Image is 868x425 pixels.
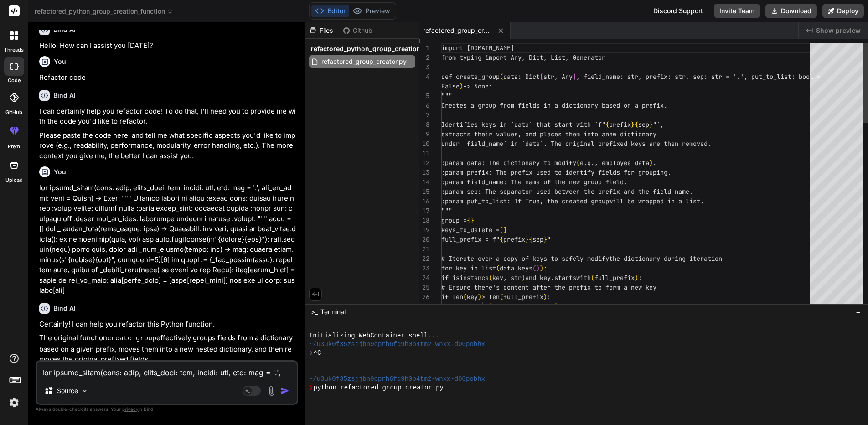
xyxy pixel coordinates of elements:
[5,176,23,184] label: Upload
[816,26,861,35] span: Show preview
[419,292,429,302] div: 26
[419,187,429,197] div: 15
[543,264,547,272] span: :
[419,264,429,273] div: 23
[609,197,704,205] span: will be wrapped in a list.
[419,244,429,254] div: 21
[609,187,693,196] span: fix and the field name.
[605,120,609,129] span: {
[525,274,591,282] span: and key.startswith
[759,73,821,81] span: t_to_list: bool =
[547,302,551,311] span: )
[653,159,656,167] span: .
[551,302,554,311] span: :
[57,386,78,395] p: Source
[441,53,605,62] span: from typing import Any, Dict, List, Generator
[609,140,711,148] span: fixed keys are then removed.
[314,384,444,392] span: python refactored_group_creator.py
[441,82,460,90] span: False
[419,62,429,72] div: 3
[609,168,671,176] span: lds for grouping.
[39,333,296,365] p: The original function effectively groups fields from a dictionary based on a given prefix, moves ...
[441,293,463,301] span: if len
[8,143,20,150] label: prem
[6,395,22,410] img: settings
[314,349,321,358] span: ^C
[492,302,503,311] span: len
[635,120,638,129] span: {
[35,7,173,16] span: refactored_python_group_creation_function
[81,387,88,395] img: Pick Models
[638,120,649,129] span: sep
[441,101,609,109] span: Creates a group from fields in a dictionary ba
[529,235,532,244] span: {
[532,235,543,244] span: sep
[591,274,594,282] span: (
[441,73,500,81] span: def create_group
[419,302,429,311] div: 27
[419,225,429,235] div: 19
[419,177,429,187] div: 14
[419,235,429,244] div: 20
[463,82,492,90] span: -> None:
[441,140,609,148] span: under `field_name` in `data`. The original pre
[320,56,408,67] span: refactored_group_creator.py
[496,264,500,272] span: (
[53,91,76,100] h6: Bind AI
[580,283,656,291] span: fix to form a new key
[547,235,551,244] span: "
[419,197,429,206] div: 16
[489,274,492,282] span: (
[311,44,450,53] span: refactored_python_group_creation_function
[500,226,503,234] span: [
[107,335,156,342] code: create_group
[419,216,429,225] div: 18
[419,53,429,62] div: 2
[8,77,21,84] label: code
[441,254,609,263] span: # Iterate over a copy of keys to safely modify
[576,159,580,167] span: (
[463,293,467,301] span: (
[305,26,339,35] div: Files
[441,283,580,291] span: # Ensure there's content after the pre
[460,82,463,90] span: )
[423,26,491,35] span: refactored_group_creator.py
[478,293,481,301] span: )
[39,106,296,127] p: I can certainly help you refactor code! To do that, I'll need you to provide me with the code you...
[503,226,507,234] span: ]
[309,349,314,358] span: ❯
[39,73,296,83] p: Refactor code
[635,274,638,282] span: )
[631,120,635,129] span: }
[609,178,627,186] span: ield.
[419,149,429,158] div: 11
[467,293,478,301] span: key
[419,120,429,130] div: 8
[503,235,525,244] span: prefix
[309,375,485,384] span: ~/u3uk0f35zsjjbn9cprh6fq9h0p4tm2-wnxx-d00pobhx
[122,406,139,412] span: privacy
[580,159,649,167] span: e.g., employee data
[467,216,470,224] span: {
[349,5,394,17] button: Preview
[441,274,489,282] span: if isinstance
[419,43,429,53] div: 1
[576,73,759,81] span: , field_name: str, prefix: str, sep: str = '.', pu
[419,283,429,292] div: 25
[536,264,540,272] span: )
[419,110,429,120] div: 7
[5,109,22,116] label: GitHub
[503,293,543,301] span: full_prefix
[441,264,496,272] span: for key in list
[419,273,429,283] div: 24
[441,197,609,205] span: :param put_to_list: If True, the created group
[266,386,277,396] img: attachment
[540,73,543,81] span: [
[419,91,429,101] div: 5
[4,46,24,54] label: threads
[441,207,452,215] span: """
[500,264,532,272] span: data.keys
[441,226,500,234] span: keys_to_delete =
[419,72,429,82] div: 4
[36,405,298,414] p: Always double-check its answers. Your in Bind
